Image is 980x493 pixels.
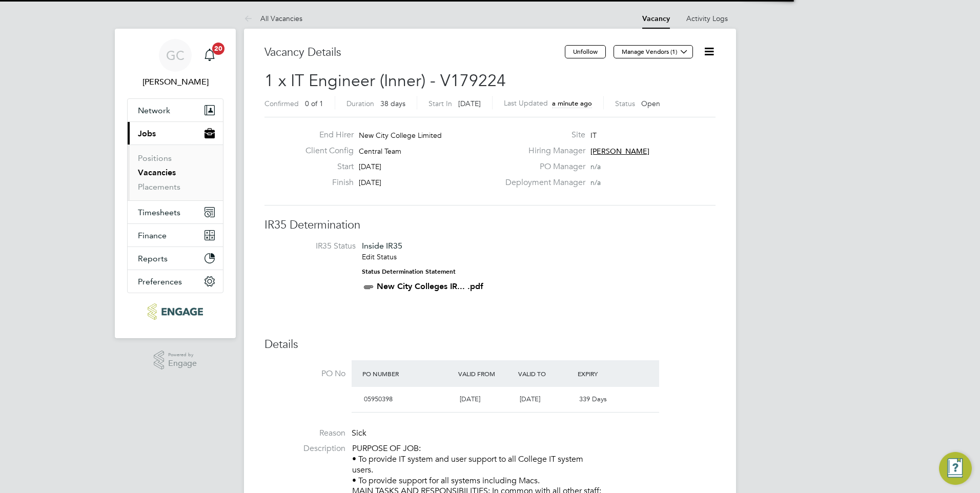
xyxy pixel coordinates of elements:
button: Timesheets [128,201,223,223]
div: Valid From [456,364,516,383]
button: Preferences [128,270,223,293]
a: Powered byEngage [154,351,197,370]
label: PO Manager [499,161,585,172]
span: 38 days [380,99,405,108]
label: Client Config [297,146,354,156]
span: 0 of 1 [305,99,323,108]
div: Jobs [128,145,223,200]
span: n/a [590,162,601,171]
label: IR35 Status [275,241,356,252]
span: Reports [138,254,168,263]
div: Valid To [516,364,576,383]
span: New City College Limited [359,131,442,140]
span: [DATE] [359,178,381,187]
button: Engage Resource Center [939,452,972,485]
label: Duration [346,99,374,108]
a: Edit Status [362,252,397,261]
button: Unfollow [565,45,606,58]
button: Jobs [128,122,223,145]
span: [DATE] [359,162,381,171]
span: Preferences [138,277,182,286]
span: 05950398 [364,395,393,403]
span: [DATE] [520,395,540,403]
span: [DATE] [458,99,481,108]
span: Timesheets [138,208,180,217]
span: [DATE] [460,395,480,403]
button: Finance [128,224,223,246]
span: n/a [590,178,601,187]
nav: Main navigation [115,29,236,338]
span: Network [138,106,170,115]
a: Positions [138,153,172,163]
a: Vacancies [138,168,176,177]
span: [PERSON_NAME] [590,147,649,156]
strong: Status Determination Statement [362,268,456,275]
button: Network [128,99,223,121]
a: 20 [199,39,220,72]
span: Finance [138,231,167,240]
span: Central Team [359,147,401,156]
span: Engage [168,359,197,368]
a: Placements [138,182,180,192]
span: Jobs [138,129,156,138]
h3: Vacancy Details [264,45,565,60]
a: New City Colleges IR... .pdf [377,281,483,291]
label: Start In [428,99,452,108]
label: PO No [264,368,345,379]
label: Description [264,443,345,454]
label: End Hirer [297,130,354,140]
label: Status [615,99,635,108]
span: Georgina Creighton [127,76,223,88]
span: 1 x IT Engineer (Inner) - V179224 [264,71,506,91]
h3: IR35 Determination [264,218,716,233]
label: Site [499,130,585,140]
label: Hiring Manager [499,146,585,156]
label: Finish [297,177,354,188]
label: Start [297,161,354,172]
label: Deployment Manager [499,177,585,188]
span: IT [590,131,597,140]
a: All Vacancies [244,14,302,23]
a: Vacancy [642,14,670,23]
label: Last Updated [504,98,548,108]
span: 339 Days [579,395,607,403]
div: PO Number [360,364,456,383]
span: Sick [352,428,366,438]
span: 20 [212,43,224,55]
button: Reports [128,247,223,270]
button: Manage Vendors (1) [614,45,693,58]
span: Inside IR35 [362,241,402,251]
img: ncclondon-logo-retina.png [148,303,202,320]
a: GC[PERSON_NAME] [127,39,223,88]
label: Reason [264,428,345,439]
span: Powered by [168,351,197,359]
span: Open [641,99,660,108]
label: Confirmed [264,99,299,108]
span: a minute ago [552,99,592,108]
a: Activity Logs [686,14,728,23]
div: Expiry [575,364,635,383]
h3: Details [264,337,716,352]
span: GC [166,49,185,62]
a: Go to home page [127,303,223,320]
